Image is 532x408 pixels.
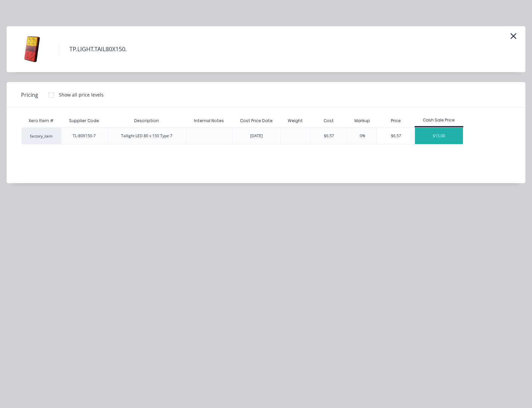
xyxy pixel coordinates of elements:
div: Markup [348,114,377,127]
div: Show all price levels [59,91,104,98]
div: factory_item [21,127,61,144]
div: Cost [310,114,348,127]
div: Description [129,113,164,129]
div: $15.00 [415,128,463,144]
h4: TP.LIGHT.TAIL80X150. [59,43,137,55]
div: Price [377,114,415,127]
div: 0% [360,133,365,139]
div: Cash Sale Price [415,117,463,123]
div: $6.57 [324,133,334,139]
div: Internal Notes [189,113,229,129]
div: $6.57 [377,128,415,144]
span: Pricing [21,91,38,99]
div: Tailight LED 80 x 150 Type 7 [121,133,172,139]
div: Xero Item # [21,114,61,127]
div: Supplier Code [64,113,104,129]
div: Weight [282,113,308,129]
img: TP.LIGHT.TAIL80X150. [16,33,49,66]
div: Cost Price Date [235,113,278,129]
div: TL-80X150-7 [73,133,96,139]
div: [DATE] [250,133,263,139]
